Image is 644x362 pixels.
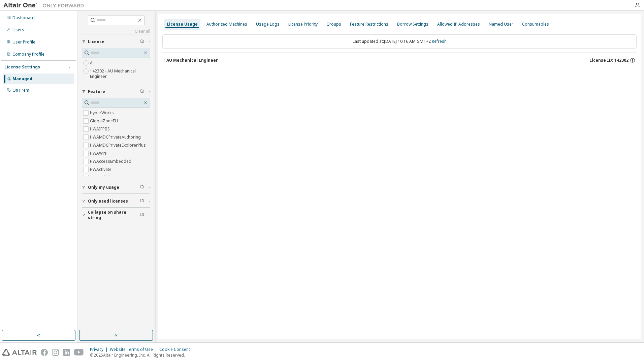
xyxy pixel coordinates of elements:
[432,38,447,44] a: Refresh
[90,352,194,358] p: © 2025 Altair Engineering, Inc. All Rights Reserved.
[140,185,144,190] span: Clear filter
[522,22,549,27] div: Consumables
[12,27,24,33] div: Users
[12,39,35,45] div: User Profile
[12,76,32,82] div: Managed
[90,174,111,182] label: HWAcufwh
[437,22,480,27] div: Allowed IP Addresses
[167,22,198,27] div: License Usage
[90,59,96,67] label: All
[82,34,150,49] button: License
[288,22,318,27] div: License Priority
[82,208,150,222] button: Collapse on share string
[88,199,128,204] span: Only used licenses
[4,64,40,70] div: License Settings
[82,84,150,99] button: Feature
[12,52,44,57] div: Company Profile
[90,133,142,141] label: HWAMDCPrivateAuthoring
[88,210,140,220] span: Collapse on share string
[326,22,341,27] div: Groups
[3,2,88,9] img: Altair One
[12,15,35,21] div: Dashboard
[162,34,637,49] div: Last updated at: [DATE] 10:16 AM GMT+2
[110,347,159,352] div: Website Terms of Use
[82,29,150,34] a: Clear all
[140,212,144,218] span: Clear filter
[162,53,637,68] button: AU Mechanical EngineerLicense ID: 142302
[90,149,108,157] label: HWAWPF
[489,22,513,27] div: Named User
[63,349,70,356] img: linkedin.svg
[140,39,144,44] span: Clear filter
[2,349,37,356] img: altair_logo.svg
[166,58,218,63] div: AU Mechanical Engineer
[397,22,428,27] div: Borrow Settings
[90,347,110,352] div: Privacy
[52,349,59,356] img: instagram.svg
[589,58,629,63] span: License ID: 142302
[140,199,144,204] span: Clear filter
[90,109,115,117] label: HyperWorks
[256,22,280,27] div: Usage Logs
[82,180,150,195] button: Only my usage
[140,89,144,94] span: Clear filter
[12,88,29,93] div: On Prem
[90,165,113,174] label: HWActivate
[159,347,194,352] div: Cookie Consent
[90,67,150,81] label: 142302 - AU Mechanical Engineer
[350,22,388,27] div: Feature Restrictions
[41,349,48,356] img: facebook.svg
[206,22,247,27] div: Authorized Machines
[90,117,119,125] label: GlobalZoneEU
[88,39,104,44] span: License
[88,185,119,190] span: Only my usage
[90,157,133,165] label: HWAccessEmbedded
[88,89,105,94] span: Feature
[74,349,84,356] img: youtube.svg
[82,194,150,209] button: Only used licenses
[90,125,111,133] label: HWAIFPBS
[90,141,147,149] label: HWAMDCPrivateExplorerPlus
